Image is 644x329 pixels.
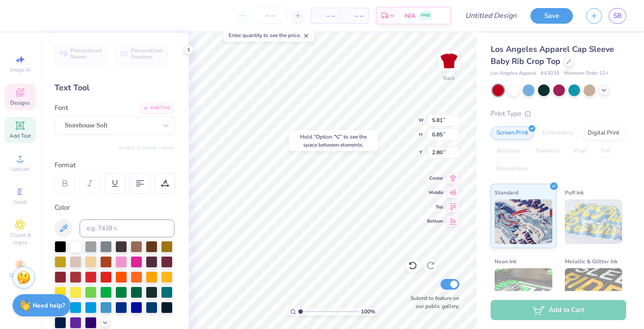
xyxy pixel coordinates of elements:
[345,11,363,21] span: – –
[55,103,68,113] label: Font
[289,131,378,151] div: Hold “Option ⌥” to see the space between elements.
[427,204,443,210] span: Top
[427,175,443,181] span: Center
[4,232,36,246] span: Clipart & logos
[529,144,565,158] div: Transfers
[565,188,584,197] span: Puff Ink
[491,44,614,67] span: Los Angeles Apparel Cap Sleeve Baby Rib Crop Top
[13,198,27,206] span: Greek
[458,7,524,25] input: Untitled Design
[495,188,518,197] span: Standard
[530,8,573,24] button: Save
[70,47,102,60] span: Personalized Names
[9,272,31,279] span: Decorate
[9,132,31,139] span: Add Text
[541,70,559,77] span: # 43035
[440,52,458,70] img: Back
[317,11,335,21] span: – –
[613,11,622,21] span: SB
[565,199,623,244] img: Puff Ink
[568,144,593,158] div: Vinyl
[495,268,552,313] img: Neon Ink
[491,109,626,119] div: Print Type
[55,82,174,94] div: Text Tool
[55,160,175,170] div: Format
[443,74,455,82] div: Back
[421,13,430,19] span: FREE
[427,190,443,196] span: Middle
[564,70,609,77] span: Minimum Order: 12 +
[491,144,526,158] div: Applique
[427,218,443,224] span: Bottom
[537,127,579,140] div: Embroidery
[80,219,174,237] input: e.g. 7428 c
[33,301,65,310] strong: Need help?
[582,127,625,140] div: Digital Print
[565,257,618,266] span: Metallic & Glitter Ink
[253,8,288,24] input: – –
[10,99,30,106] span: Designs
[491,127,534,140] div: Screen Print
[565,268,623,313] img: Metallic & Glitter Ink
[405,11,415,21] span: N/A
[609,8,626,24] a: SB
[495,199,552,244] img: Standard
[131,47,163,60] span: Personalized Numbers
[224,29,314,42] div: Enter quantity to see the price.
[491,162,534,176] div: Rhinestones
[119,144,174,151] button: Switch to Greek Letters
[139,103,174,113] div: Add Font
[491,70,536,77] span: Los Angeles Apparel
[595,144,616,158] div: Foil
[406,294,459,310] label: Submit to feature on our public gallery.
[495,257,517,266] span: Neon Ink
[10,66,31,73] span: Image AI
[361,308,375,316] span: 100 %
[11,165,29,173] span: Upload
[55,202,174,213] div: Color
